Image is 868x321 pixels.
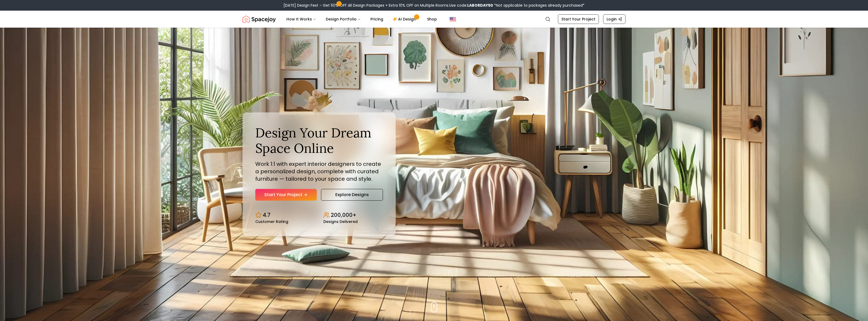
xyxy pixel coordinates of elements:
div: [DATE] Design Fest – Get 50% OFF All Design Packages + Extra 10% OFF on Multiple Rooms. [283,3,585,8]
span: Use code: [449,3,493,8]
nav: Global [243,11,625,28]
a: AI Design [389,14,422,24]
button: Design Portfolio [322,14,365,24]
nav: Main [282,14,441,24]
h1: Design Your Dream Space Online [255,125,383,156]
a: Start Your Project [558,14,599,24]
b: LABORDAY50 [467,3,493,8]
small: Customer Rating [255,220,288,223]
a: Spacejoy [243,14,276,24]
a: Pricing [366,14,387,24]
a: Start Your Project [255,189,317,201]
div: Design stats [255,207,383,223]
p: Work 1:1 with expert interior designers to create a personalized design, complete with curated fu... [255,160,383,183]
button: How It Works [282,14,320,24]
img: United States [450,16,456,22]
a: Login [603,14,625,24]
small: Designs Delivered [323,220,358,223]
span: *Not applicable to packages already purchased* [493,3,585,8]
img: Spacejoy Logo [243,14,276,24]
a: Shop [423,14,441,24]
p: 4.7 [263,211,270,219]
a: Explore Designs [321,189,383,201]
p: 200,000+ [331,211,356,219]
